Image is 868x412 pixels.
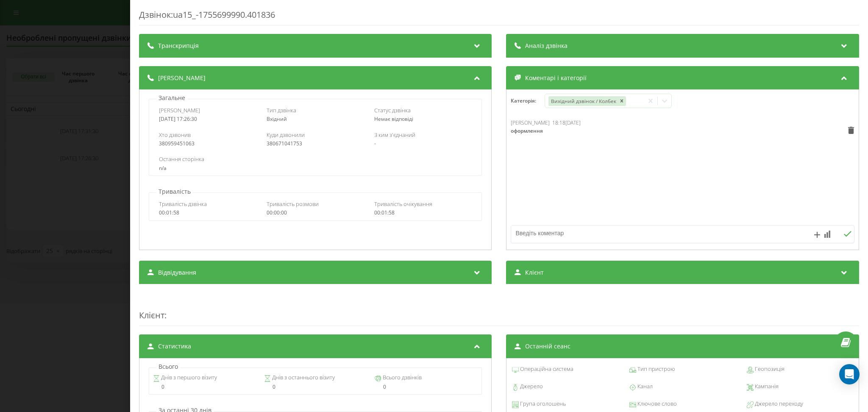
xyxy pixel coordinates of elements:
div: Remove Вихідний дзвінок / Колбек [618,96,626,106]
div: Дзвінок : ua15_-1755699990.401836 [139,9,859,25]
span: [PERSON_NAME] [158,74,206,82]
span: Тривалість розмови [267,200,319,208]
div: - [374,141,472,147]
div: 00:01:58 [159,210,257,216]
div: оформлення [511,128,567,134]
div: 0 [375,384,478,390]
span: Тривалість дзвінка [159,200,207,208]
span: Хто дзвонив [159,131,191,139]
span: Статистика [158,342,191,351]
span: Джерело переходу [754,400,803,408]
p: Всього [156,362,180,371]
span: Тривалість очікування [374,200,432,208]
span: Немає відповіді [374,115,413,122]
span: Аналіз дзвінка [526,42,568,50]
p: Тривалість [156,187,193,196]
span: Статус дзвінка [374,106,411,114]
span: Кампанія [754,382,779,391]
span: Канал [636,382,653,391]
span: Транскрипція [158,42,199,50]
span: Тип дзвінка [267,106,296,114]
span: Ключове слово [636,400,677,408]
span: Днів з першого візиту [160,373,217,382]
span: Джерело [519,382,543,391]
span: Клієнт [526,268,544,277]
span: Операційна система [519,365,574,373]
div: 380959451063 [159,141,257,147]
span: Куди дзвонили [267,131,305,139]
div: [DATE] 17:26:30 [159,116,257,122]
h4: Категорія : [511,98,545,104]
div: Вихідний дзвінок / Колбек [548,96,618,106]
div: 00:00:00 [267,210,364,216]
div: 18:18[DATE] [553,120,581,126]
span: Вхідний [267,115,287,122]
span: Клієнт [139,309,164,321]
span: З ким з'єднаний [374,131,415,139]
span: Група оголошень [519,400,566,408]
span: Відвідування [158,268,196,277]
div: 00:01:58 [374,210,472,216]
div: Open Intercom Messenger [839,364,860,384]
p: Загальне [156,94,187,102]
span: [PERSON_NAME] [511,119,550,126]
span: Геопозиція [754,365,785,373]
span: Коментарі і категорії [526,74,587,82]
div: 0 [264,384,367,390]
span: Останній сеанс [526,342,571,351]
span: Всього дзвінків [381,373,422,382]
div: n/a [159,165,472,171]
span: Днів з останнього візиту [271,373,335,382]
div: 380671041753 [267,141,364,147]
span: Тип пристрою [636,365,675,373]
div: 0 [153,384,256,390]
div: : [139,292,859,326]
span: [PERSON_NAME] [159,106,200,114]
span: Остання сторінка [159,155,204,163]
